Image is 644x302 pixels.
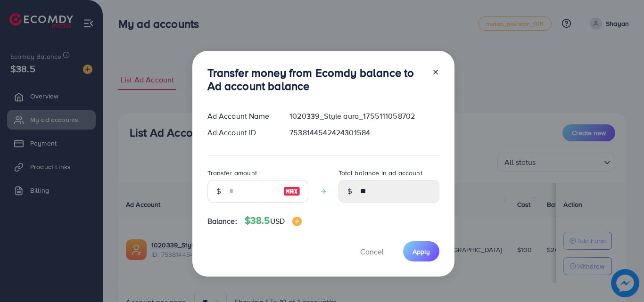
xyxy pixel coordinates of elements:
div: Ad Account ID [200,127,282,138]
div: Ad Account Name [200,111,282,122]
label: Transfer amount [207,168,257,178]
h3: Transfer money from Ecomdy balance to Ad account balance [207,66,424,93]
span: Apply [413,247,430,256]
img: image [292,217,302,226]
span: USD [270,216,285,226]
label: Total balance in ad account [339,168,422,178]
div: 7538144542424301584 [282,127,446,138]
img: image [283,186,300,197]
button: Cancel [348,241,396,261]
span: Balance: [207,216,237,227]
div: 1020339_Style aura_1755111058702 [282,111,446,122]
button: Apply [403,241,439,261]
h4: $38.5 [245,215,302,227]
span: Cancel [360,246,384,257]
